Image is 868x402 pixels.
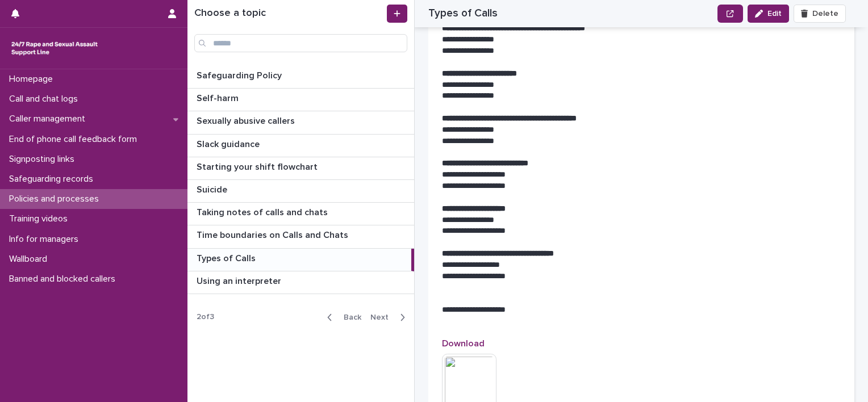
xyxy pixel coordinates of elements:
a: Using an interpreterUsing an interpreter [187,271,414,294]
span: Delete [812,10,838,18]
p: Using an interpreter [197,274,283,287]
p: End of phone call feedback form [5,134,146,145]
p: Signposting links [5,154,84,165]
p: Taking notes of calls and chats [197,205,330,218]
a: Time boundaries on Calls and ChatsTime boundaries on Calls and Chats [187,225,414,248]
a: Types of CallsTypes of Calls [187,249,414,271]
p: Time boundaries on Calls and Chats [197,228,350,241]
a: Starting your shift flowchartStarting your shift flowchart [187,157,414,180]
img: rhQMoQhaT3yELyF149Cw [9,37,100,60]
p: Caller management [5,114,94,124]
p: Info for managers [5,234,87,245]
p: Starting your shift flowchart [197,160,320,173]
span: Back [337,313,361,321]
a: SuicideSuicide [187,180,414,203]
button: Edit [748,5,789,23]
span: Next [370,313,395,321]
a: Slack guidanceSlack guidance [187,135,414,157]
p: Training videos [5,213,77,224]
button: Back [318,312,366,323]
p: Homepage [5,74,62,85]
p: Suicide [197,182,229,195]
a: Self-harmSelf-harm [187,89,414,111]
span: Edit [767,10,782,18]
h1: Choose a topic [194,7,385,20]
p: Safeguarding records [5,174,102,185]
h2: Types of Calls [428,7,498,20]
p: Types of Calls [197,251,258,264]
p: Call and chat logs [5,94,87,104]
a: Safeguarding PolicySafeguarding Policy [187,66,414,89]
a: Taking notes of calls and chatsTaking notes of calls and chats [187,203,414,225]
p: Safeguarding Policy [197,68,284,81]
input: Search [194,34,407,52]
p: Self-harm [197,91,241,104]
p: Wallboard [5,254,56,265]
span: Download [442,339,485,348]
p: Sexually abusive callers [197,114,297,127]
a: Sexually abusive callersSexually abusive callers [187,111,414,134]
button: Next [366,312,414,323]
p: Slack guidance [197,137,262,150]
p: 2 of 3 [187,303,223,331]
p: Banned and blocked callers [5,274,124,284]
button: Delete [794,5,846,23]
p: Policies and processes [5,194,108,204]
